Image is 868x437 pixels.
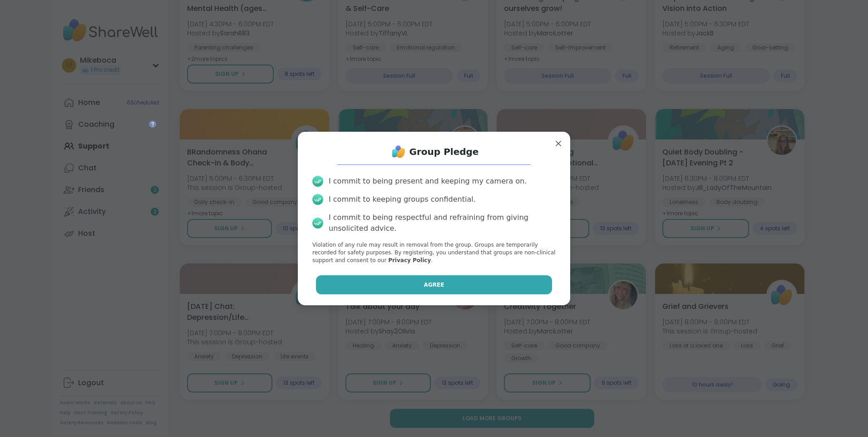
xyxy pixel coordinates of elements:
[316,275,552,294] button: Agree
[409,145,479,158] h1: Group Pledge
[329,176,527,187] div: I commit to being present and keeping my camera on.
[149,120,156,128] iframe: Spotlight
[424,281,444,289] span: Agree
[388,257,431,263] a: Privacy Policy
[312,241,556,264] p: Violation of any rule may result in removal from the group. Groups are temporarily recorded for s...
[329,212,556,234] div: I commit to being respectful and refraining from giving unsolicited advice.
[390,143,408,161] img: ShareWell Logo
[329,194,476,205] div: I commit to keeping groups confidential.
